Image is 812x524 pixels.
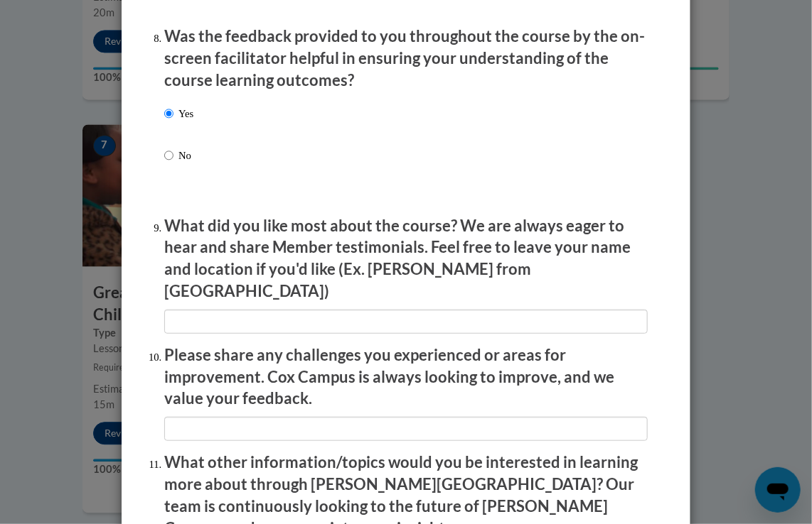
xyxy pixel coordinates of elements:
[164,215,648,302] p: What did you like most about the course? We are always eager to hear and share Member testimonial...
[164,26,648,91] p: Was the feedback provided to you throughout the course by the on-screen facilitator helpful in en...
[164,148,173,163] input: No
[164,106,173,121] input: Yes
[178,148,193,163] p: No
[178,106,193,121] p: Yes
[164,344,648,410] p: Please share any challenges you experienced or areas for improvement. Cox Campus is always lookin...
